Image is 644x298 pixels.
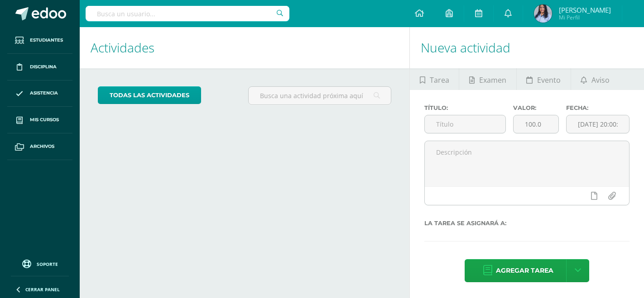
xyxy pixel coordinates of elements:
a: Aviso [571,68,620,90]
label: Fecha: [566,104,630,111]
span: [PERSON_NAME] [559,5,611,14]
a: Mis cursos [7,107,72,133]
span: Tarea [430,69,449,91]
img: a37438481288fc2d71df7c20fea95706.png [534,5,552,23]
a: Disciplina [7,54,72,80]
span: Evento [537,69,561,91]
label: Título: [424,104,505,111]
input: Fecha de entrega [567,115,629,133]
a: Estudiantes [7,27,72,54]
h1: Actividades [91,27,399,68]
label: Valor: [513,104,559,111]
a: Evento [517,68,571,90]
input: Título [425,115,505,133]
span: Mis cursos [30,116,59,123]
span: Archivos [30,143,54,150]
a: Archivos [7,133,72,160]
span: Aviso [591,69,610,91]
span: Mi Perfil [559,14,611,21]
span: Cerrar panel [25,286,60,293]
span: Agregar tarea [496,260,553,282]
a: Tarea [410,68,459,90]
a: todas las Actividades [98,86,201,104]
input: Busca un usuario... [86,6,289,21]
span: Disciplina [30,63,57,71]
label: La tarea se asignará a: [424,220,630,227]
span: Examen [479,69,506,91]
input: Puntos máximos [514,115,558,133]
span: Soporte [37,261,58,267]
h1: Nueva actividad [421,27,633,68]
span: Asistencia [30,90,58,97]
span: Estudiantes [30,37,63,44]
input: Busca una actividad próxima aquí... [249,87,391,104]
a: Soporte [11,257,69,270]
a: Examen [459,68,516,90]
a: Asistencia [7,80,72,107]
